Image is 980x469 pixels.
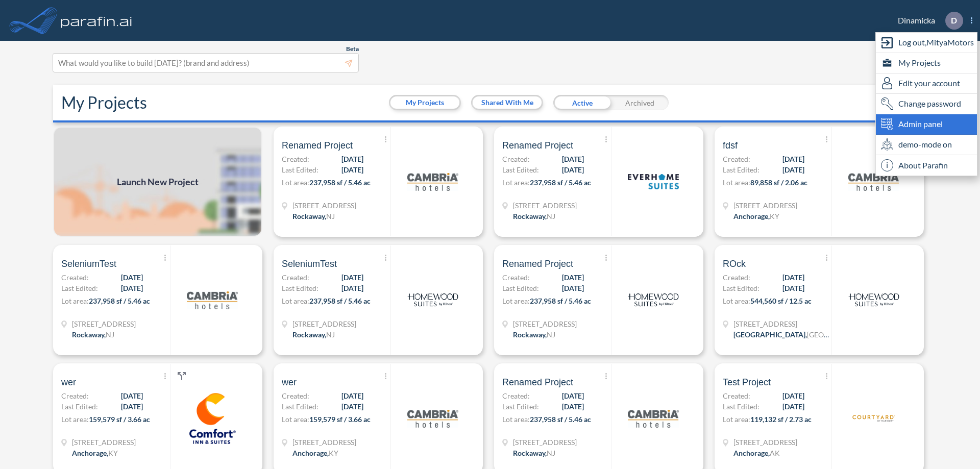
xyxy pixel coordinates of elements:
span: 159,579 sf / 3.66 ac [309,415,371,424]
span: Created: [61,390,89,401]
a: SeleniumTestCreated:[DATE]Last Edited:[DATE]Lot area:237,958 sf / 5.46 ac[STREET_ADDRESS]Rockaway... [269,245,490,355]
span: [DATE] [782,401,804,412]
div: Rockaway, NJ [292,211,335,221]
span: [DATE] [562,164,584,175]
div: Rockaway, NJ [513,329,555,340]
span: [DATE] [121,390,143,401]
span: NJ [326,212,335,220]
span: Rockaway , [292,330,326,339]
span: Rockaway , [513,330,547,339]
span: Last Edited: [723,401,759,412]
span: Rockaway , [292,212,326,220]
span: Created: [61,272,89,283]
a: Renamed ProjectCreated:[DATE]Last Edited:[DATE]Lot area:237,958 sf / 5.46 ac[STREET_ADDRESS]Rocka... [269,127,490,237]
span: Lot area: [723,178,750,187]
span: Last Edited: [61,401,98,412]
img: logo [628,275,679,326]
div: Anchorage, KY [72,448,118,458]
span: ROck [723,258,746,270]
span: 237,958 sf / 5.46 ac [309,178,371,187]
div: Dinamicka [883,12,972,30]
span: i [881,159,893,171]
span: Lot area: [282,297,309,305]
span: Last Edited: [282,401,318,412]
span: Lot area: [723,415,750,424]
span: [DATE] [782,390,804,401]
span: Last Edited: [502,164,539,175]
span: KY [770,212,779,220]
span: [DATE] [341,272,363,283]
div: Log out [876,33,977,53]
span: 321 Mt Hope Ave [513,200,577,211]
span: Created: [723,154,750,164]
span: Created: [502,390,530,401]
span: KY [329,449,338,457]
span: [DATE] [341,390,363,401]
button: Shared With Me [473,96,542,109]
span: Renamed Project [502,139,573,152]
img: logo [407,275,458,326]
span: 1790 Evergreen Rd [72,437,136,448]
span: 321 Mt Hope Ave [513,437,577,448]
p: D [951,16,957,25]
span: [DATE] [121,401,143,412]
span: SeleniumTest [282,258,337,270]
span: Rockaway , [72,330,106,339]
span: Lot area: [723,297,750,305]
span: fdsf [723,139,738,152]
span: [DATE] [121,283,143,293]
span: Lot area: [502,178,530,187]
div: Anchorage, KY [292,448,338,458]
span: [GEOGRAPHIC_DATA] , [733,330,807,339]
img: logo [628,156,679,207]
span: Created: [502,154,530,164]
h2: My Projects [61,93,147,112]
span: 321 Mt Hope Ave [292,200,356,211]
span: 237,958 sf / 5.46 ac [309,297,371,305]
img: logo [628,393,679,444]
div: My Projects [876,53,977,73]
span: Created: [502,272,530,283]
span: 237,958 sf / 5.46 ac [89,297,150,305]
span: [DATE] [341,164,363,175]
span: wer [282,376,297,388]
span: [DATE] [782,272,804,283]
span: 13835 Beaumont Hwy [733,318,830,329]
span: [DATE] [562,283,584,293]
img: logo [848,275,899,326]
span: NJ [326,330,335,339]
span: Last Edited: [723,164,759,175]
span: Last Edited: [723,283,759,293]
span: Last Edited: [282,164,318,175]
img: logo [59,10,134,31]
img: logo [848,393,899,444]
span: Edit your account [898,77,960,89]
span: Lot area: [502,297,530,305]
div: Edit user [876,73,977,94]
span: [GEOGRAPHIC_DATA] [807,330,880,339]
div: Rockaway, NJ [292,329,335,340]
span: 321 Mt Hope Ave [292,318,356,329]
span: About Parafin [898,159,948,171]
span: wer [61,376,76,388]
span: Lot area: [61,415,89,424]
span: [DATE] [782,154,804,164]
span: 237,958 sf / 5.46 ac [530,178,591,187]
span: Renamed Project [502,376,573,388]
span: SeleniumTest [61,258,116,270]
span: Log out, MityaMotors [898,36,974,48]
span: Created: [282,390,309,401]
span: KY [108,449,118,457]
span: 1899 Evergreen Rd [733,200,797,211]
span: Created: [282,272,309,283]
span: [DATE] [782,164,804,175]
span: Anchorage , [292,449,329,457]
span: [DATE] [562,272,584,283]
span: Renamed Project [502,258,573,270]
span: Lot area: [282,178,309,187]
a: Renamed ProjectCreated:[DATE]Last Edited:[DATE]Lot area:237,958 sf / 5.46 ac[STREET_ADDRESS]Rocka... [490,127,710,237]
button: My Projects [390,96,459,109]
a: SeleniumTestCreated:[DATE]Last Edited:[DATE]Lot area:237,958 sf / 5.46 ac[STREET_ADDRESS]Rockaway... [49,245,269,355]
a: Renamed ProjectCreated:[DATE]Last Edited:[DATE]Lot area:237,958 sf / 5.46 ac[STREET_ADDRESS]Rocka... [490,245,710,355]
span: Anchorage , [733,449,770,457]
